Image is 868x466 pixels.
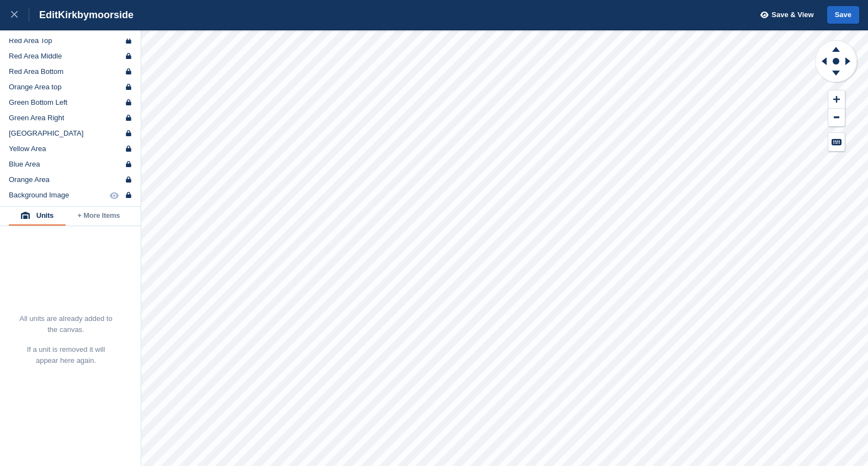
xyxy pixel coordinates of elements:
[828,90,845,109] button: Zoom In
[19,344,113,366] p: If a unit is removed it will appear here again.
[754,6,814,24] button: Save & View
[828,109,845,127] button: Zoom Out
[9,191,69,200] div: Background Image
[9,175,50,184] div: Orange Area
[828,133,845,151] button: Keyboard Shortcuts
[19,313,113,335] p: All units are already added to the canvas.
[9,129,83,138] div: [GEOGRAPHIC_DATA]
[9,98,67,107] div: Green Bottom Left
[9,160,40,169] div: Blue Area
[9,144,46,153] div: Yellow Area
[827,6,859,24] button: Save
[66,207,132,226] button: + More Items
[771,9,813,20] span: Save & View
[9,52,62,61] div: Red Area Middle
[9,67,63,76] div: Red Area Bottom
[9,83,61,92] div: Orange Area top
[9,114,64,122] div: Green Area Right
[29,8,134,22] div: Edit Kirkbymoorside
[9,36,52,45] div: Red Area Top
[9,207,66,226] button: Units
